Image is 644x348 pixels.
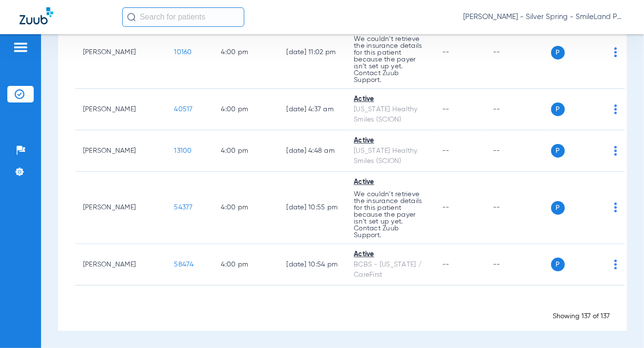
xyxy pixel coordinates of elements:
td: [DATE] 4:48 AM [279,130,346,172]
span: P [551,46,565,60]
span: 10160 [174,49,192,56]
div: Active [354,94,427,104]
div: [US_STATE] Healthy Smiles (SCION) [354,104,427,125]
td: 4:00 PM [214,172,279,244]
td: -- [485,172,551,244]
td: -- [485,89,551,130]
td: -- [485,244,551,286]
p: We couldn’t retrieve the insurance details for this patient because the payer isn’t set up yet. C... [354,36,427,83]
div: BCBS - [US_STATE] / CareFirst [354,260,427,280]
td: [PERSON_NAME] [75,172,167,244]
td: [DATE] 11:02 PM [279,17,346,89]
span: [PERSON_NAME] - Silver Spring - SmileLand PD [463,12,624,22]
img: group-dot-blue.svg [614,203,617,212]
span: 13100 [174,147,192,154]
span: P [551,201,565,215]
td: [DATE] 4:37 AM [279,89,346,130]
span: 40517 [174,106,193,113]
span: -- [442,204,450,211]
span: P [551,144,565,158]
td: [DATE] 10:55 PM [279,172,346,244]
p: We couldn’t retrieve the insurance details for this patient because the payer isn’t set up yet. C... [354,191,427,239]
td: 4:00 PM [214,89,279,130]
div: [US_STATE] Healthy Smiles (SCION) [354,146,427,166]
span: P [551,258,565,271]
div: Active [354,136,427,146]
td: [PERSON_NAME] [75,130,167,172]
span: 58474 [174,261,194,268]
span: -- [442,147,450,154]
img: group-dot-blue.svg [614,260,617,269]
div: Active [354,249,427,260]
td: 4:00 PM [214,17,279,89]
td: [PERSON_NAME] [75,244,167,286]
span: 54377 [174,204,193,211]
td: 4:00 PM [214,244,279,286]
td: [PERSON_NAME] [75,17,167,89]
img: Search Icon [127,13,136,21]
img: group-dot-blue.svg [614,104,617,114]
img: group-dot-blue.svg [614,47,617,57]
input: Search for patients [122,7,244,27]
td: [PERSON_NAME] [75,89,167,130]
img: Zuub Logo [20,7,53,24]
td: -- [485,130,551,172]
td: [DATE] 10:54 PM [279,244,346,286]
span: P [551,102,565,116]
div: Active [354,177,427,187]
img: hamburger-icon [13,41,28,53]
iframe: Chat Widget [595,301,644,348]
span: -- [442,261,450,268]
span: Showing 137 of 137 [553,313,610,320]
span: -- [442,49,450,56]
span: -- [442,106,450,113]
img: group-dot-blue.svg [614,146,617,156]
td: -- [485,17,551,89]
td: 4:00 PM [214,130,279,172]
